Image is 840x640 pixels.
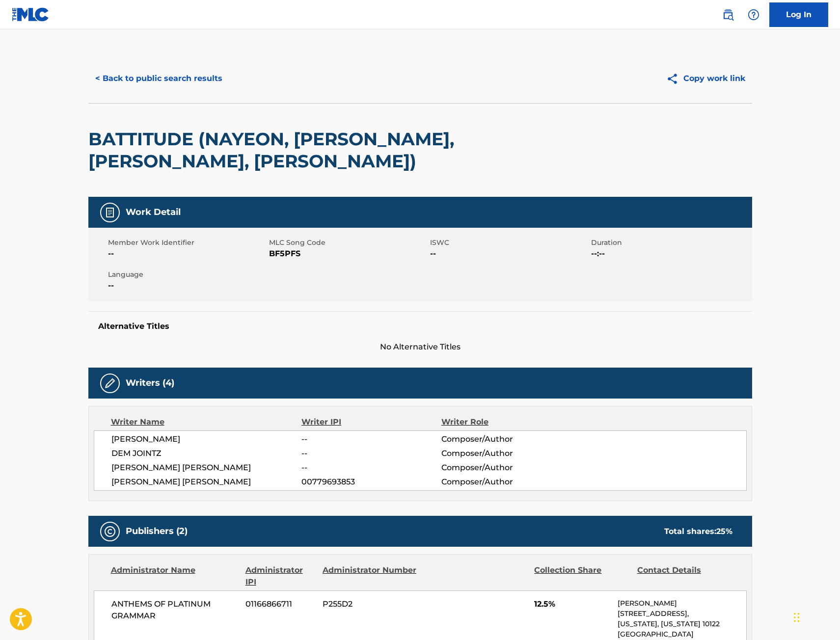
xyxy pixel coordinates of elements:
[666,73,683,85] img: Copy work link
[111,598,239,622] span: ANTHEMS OF PLATINUM GRAMMAR
[618,629,746,640] p: [GEOGRAPHIC_DATA]
[269,238,428,248] span: MLC Song Code
[618,619,746,629] p: [US_STATE], [US_STATE] 10122
[664,526,732,537] div: Total shares:
[104,377,116,389] img: Writers
[618,609,746,619] p: [STREET_ADDRESS],
[126,207,181,218] h5: Work Detail
[591,248,750,260] span: --:--
[323,564,418,588] div: Administrator Number
[111,476,302,488] span: [PERSON_NAME] [PERSON_NAME]
[12,7,50,22] img: MLC Logo
[104,526,116,537] img: Publishers
[301,433,441,445] span: --
[108,280,267,292] span: --
[269,248,428,260] span: BF5PFS
[716,527,732,536] span: 25 %
[441,476,569,488] span: Composer/Author
[591,238,750,248] span: Duration
[534,598,610,610] span: 12.5%
[88,128,487,172] h2: BATTITUDE (NAYEON, [PERSON_NAME], [PERSON_NAME], [PERSON_NAME])
[430,238,589,248] span: ISWC
[245,598,315,610] span: 01166866711
[111,564,238,588] div: Administrator Name
[791,593,840,640] iframe: Chat Widget
[88,341,752,353] span: No Alternative Titles
[323,598,418,610] span: P255D2
[441,448,569,459] span: Composer/Author
[769,2,828,27] a: Log In
[126,377,174,389] h5: Writers (4)
[108,269,267,280] span: Language
[98,321,742,331] h5: Alternative Titles
[301,462,441,474] span: --
[111,448,302,459] span: DEM JOINTZ
[245,564,315,588] div: Administrator IPI
[108,238,267,248] span: Member Work Identifier
[722,9,734,21] img: search
[111,462,302,474] span: [PERSON_NAME] [PERSON_NAME]
[534,564,629,588] div: Collection Share
[111,416,302,428] div: Writer Name
[111,433,302,445] span: [PERSON_NAME]
[126,526,188,537] h5: Publishers (2)
[104,207,116,218] img: Work Detail
[88,66,229,91] button: < Back to public search results
[301,416,441,428] div: Writer IPI
[441,416,569,428] div: Writer Role
[637,564,732,588] div: Contact Details
[301,448,441,459] span: --
[744,5,763,25] div: Help
[748,9,759,21] img: help
[441,462,569,474] span: Composer/Author
[718,5,738,25] a: Public Search
[659,66,752,91] button: Copy work link
[430,248,589,260] span: --
[108,248,267,260] span: --
[794,603,800,632] div: Drag
[618,598,746,609] p: [PERSON_NAME]
[441,433,569,445] span: Composer/Author
[301,476,441,488] span: 00779693853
